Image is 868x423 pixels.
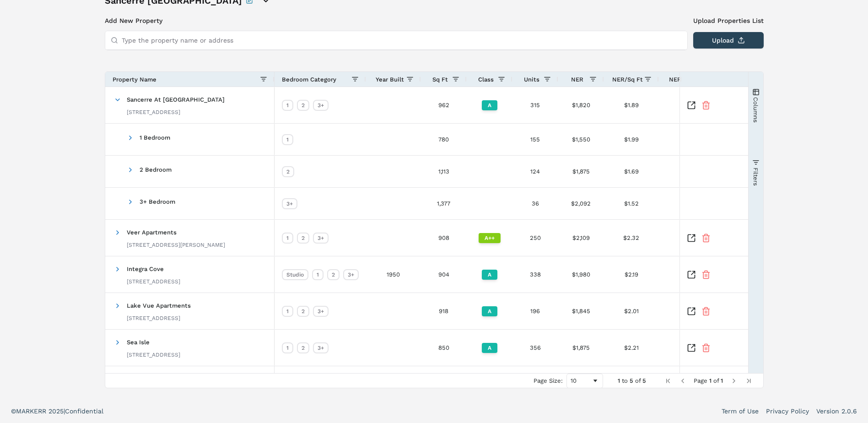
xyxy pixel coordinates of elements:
div: Next Page [730,377,738,385]
div: Page Size [566,374,603,388]
div: $1,980 [558,256,604,293]
button: Remove Property From Portfolio [701,307,711,316]
span: Filters [752,167,759,185]
div: 2 [297,233,309,244]
span: NER [571,76,583,83]
div: $1,875 [558,156,604,187]
div: 2 [297,306,309,317]
div: 780 [421,124,467,155]
span: Sancerre At [GEOGRAPHIC_DATA] [127,96,225,103]
a: Version 2.0.6 [816,407,857,416]
span: NER/Sq Ft [612,76,643,83]
span: MARKERR [16,407,49,415]
span: Class [478,76,494,83]
span: 5 [642,377,646,384]
span: 3+ Bedroom [140,198,175,205]
span: to [622,377,628,384]
div: +0.06% [659,87,750,123]
a: Inspect Comparable [687,307,696,316]
span: Sea Isle [127,339,150,346]
div: A++ [479,233,501,243]
a: Inspect Comparable [687,101,696,110]
div: $2.01 [604,293,659,329]
div: 250 [512,220,558,256]
div: $1.89 [604,87,659,123]
a: Inspect Comparable [687,270,696,279]
div: $1,845 [558,293,604,329]
div: 3+ [313,342,329,353]
button: Remove Property From Portfolio [701,233,711,243]
button: Upload [693,32,764,49]
span: 2025 | [49,407,65,415]
button: Remove Property From Portfolio [701,101,711,110]
div: 1 [282,342,293,353]
div: $2,092 [558,188,604,219]
div: Last Page [745,377,752,385]
div: 1950 [366,256,421,293]
div: Page Size: [534,377,563,384]
button: Remove Property From Portfolio [701,270,711,279]
div: 1 [282,233,293,244]
div: 196 [512,293,558,329]
div: 36 [512,188,558,219]
div: 1 [282,134,293,145]
div: 2 [282,166,294,177]
a: Inspect Comparable [687,343,696,352]
div: [STREET_ADDRESS] [127,108,225,116]
div: A [482,306,497,316]
a: Term of Use [722,407,759,416]
div: 918 [421,293,467,329]
span: NER Growth (Weekly) [669,76,733,83]
div: 3+ [343,269,359,280]
span: 1 [721,377,723,384]
div: 315 [512,87,558,123]
div: 1 [312,269,323,280]
button: Remove Property From Portfolio [701,343,711,352]
span: 5 [630,377,633,384]
span: Integra Cove [127,266,164,272]
span: 1 [709,377,712,384]
span: Property Name [113,76,156,83]
div: $1.52 [604,188,659,219]
div: [STREET_ADDRESS][PERSON_NAME] [127,241,225,249]
div: $2.19 [604,256,659,293]
div: [STREET_ADDRESS] [127,278,180,285]
div: 1 [282,306,293,317]
div: $2.32 [604,220,659,256]
div: +0.08% [659,220,750,256]
div: Previous Page [679,377,686,385]
div: 10 [571,377,592,384]
span: Confidential [65,407,103,415]
span: Units [524,76,539,83]
div: 3+ [313,100,329,111]
input: Type the property name or address [122,31,682,49]
div: $1,550 [558,124,604,155]
div: 1 [282,100,293,111]
h3: Add New Property [105,16,688,25]
div: [STREET_ADDRESS] [127,315,191,322]
span: Year Built [376,76,404,83]
div: Studio [282,269,308,280]
div: $2.21 [604,330,659,366]
span: Bedroom Category [282,76,336,83]
div: 124 [512,156,558,187]
div: 3+ [313,306,329,317]
div: 1,113 [421,156,467,187]
div: 2 [327,269,340,280]
a: Inspect Comparable [687,233,696,243]
div: 155 [512,124,558,155]
div: +0.03% [659,256,750,293]
span: Veer Apartments [127,229,177,236]
span: 1 Bedroom [140,134,170,141]
div: 962 [421,87,467,123]
div: 338 [512,256,558,293]
div: +0.49% [659,124,750,155]
div: 908 [421,220,467,256]
span: of [635,377,641,384]
div: 2 [297,342,309,353]
div: $1,820 [558,87,604,123]
div: A [482,343,497,353]
a: Privacy Policy [766,407,809,416]
div: -0.47% [659,156,750,187]
div: $1.69 [604,156,659,187]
